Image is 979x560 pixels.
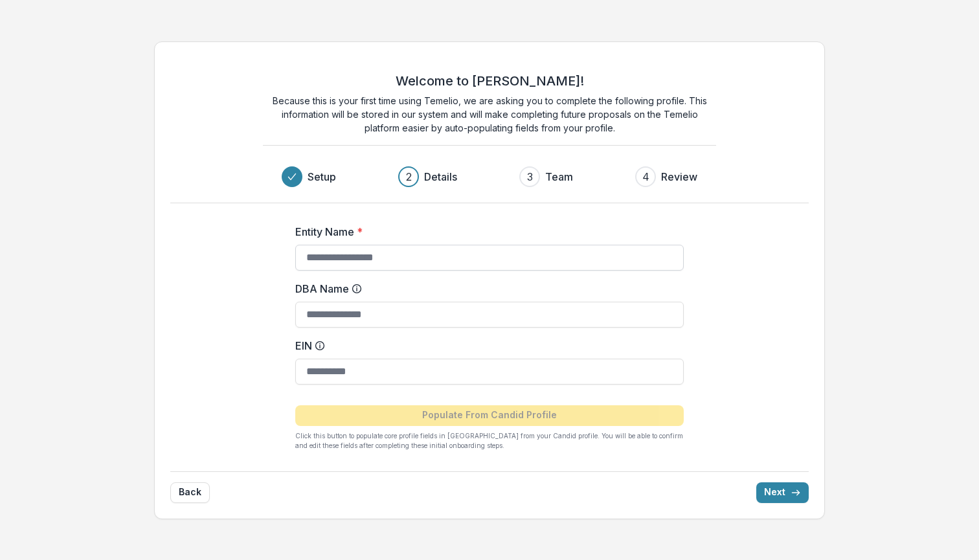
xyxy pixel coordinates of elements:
button: Back [170,482,210,503]
p: Click this button to populate core profile fields in [GEOGRAPHIC_DATA] from your Candid profile. ... [295,431,684,451]
h2: Welcome to [PERSON_NAME]! [396,73,584,89]
p: Because this is your first time using Temelio, we are asking you to complete the following profil... [263,94,716,135]
div: 4 [642,169,649,185]
button: Populate From Candid Profile [295,405,684,426]
h3: Details [424,169,457,185]
label: Entity Name [295,224,676,240]
label: EIN [295,338,676,353]
h3: Team [545,169,573,185]
div: 3 [527,169,533,185]
h3: Review [661,169,697,185]
button: Next [756,482,809,503]
div: Progress [282,166,697,187]
div: 2 [406,169,412,185]
h3: Setup [308,169,336,185]
label: DBA Name [295,281,676,297]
